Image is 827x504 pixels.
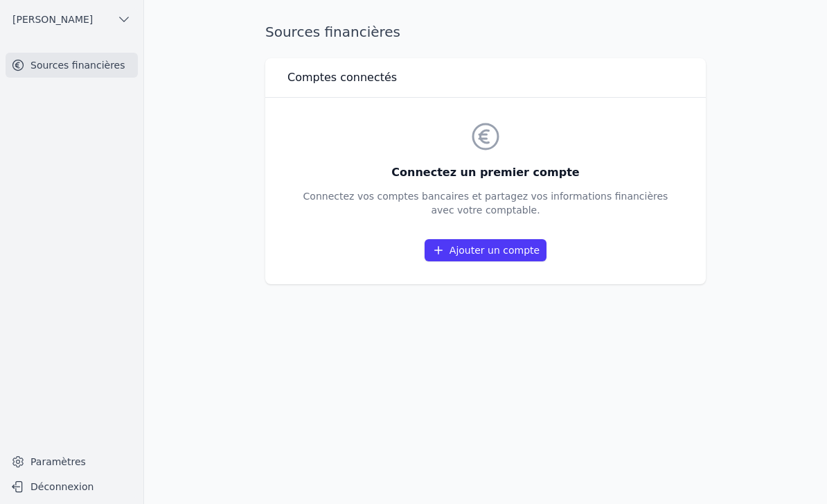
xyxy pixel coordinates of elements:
h1: Sources financières [265,22,400,42]
p: Connectez vos comptes bancaires et partagez vos informations financières avec votre comptable. [303,189,668,217]
button: Déconnexion [6,476,138,498]
span: [PERSON_NAME] [12,12,93,26]
h3: Connectez un premier compte [303,164,668,181]
h3: Comptes connectés [287,69,397,86]
button: [PERSON_NAME] [6,8,138,31]
a: Paramètres [6,451,138,473]
a: Ajouter un compte [425,239,546,261]
a: Sources financières [6,53,138,78]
